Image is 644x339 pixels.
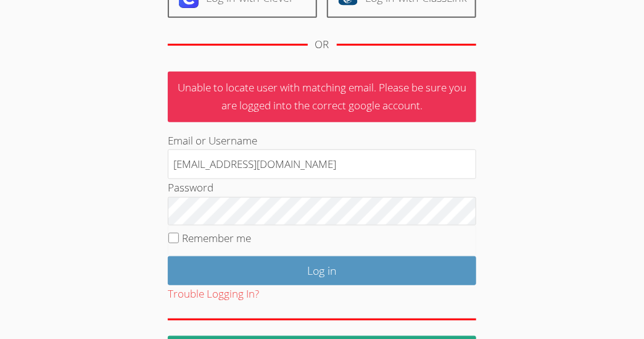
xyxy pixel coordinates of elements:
button: Trouble Logging In? [168,285,259,303]
input: Log in [168,256,476,285]
label: Email or Username [168,133,257,148]
p: Unable to locate user with matching email. Please be sure you are logged into the correct google ... [168,72,476,122]
div: OR [315,36,329,54]
label: Remember me [182,231,251,245]
label: Password [168,180,213,195]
